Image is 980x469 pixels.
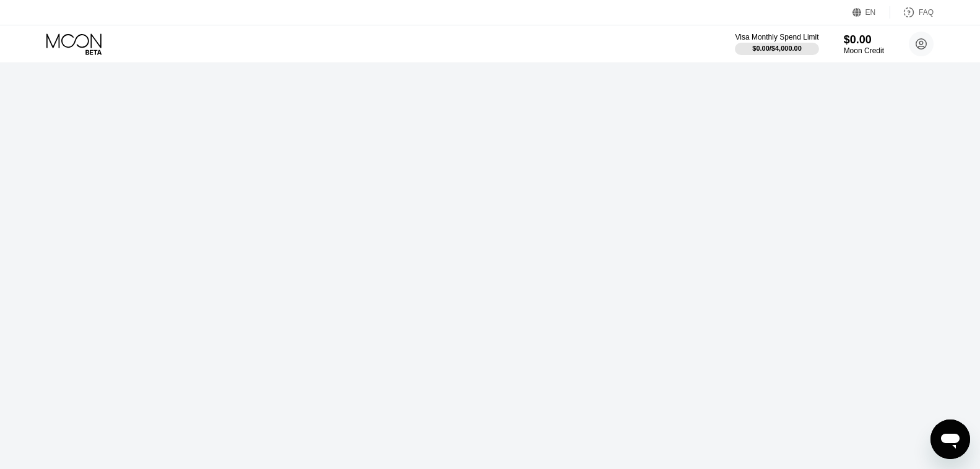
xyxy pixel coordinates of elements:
[844,33,884,46] div: $0.00
[735,33,818,41] div: Visa Monthly Spend Limit
[890,6,934,19] div: FAQ
[735,33,818,55] div: Visa Monthly Spend Limit$0.00/$4,000.00
[844,33,884,55] div: $0.00Moon Credit
[930,420,970,459] iframe: Button to launch messaging window
[852,6,890,19] div: EN
[844,46,884,55] div: Moon Credit
[865,8,876,17] div: EN
[919,8,934,17] div: FAQ
[752,45,802,52] div: $0.00 / $4,000.00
